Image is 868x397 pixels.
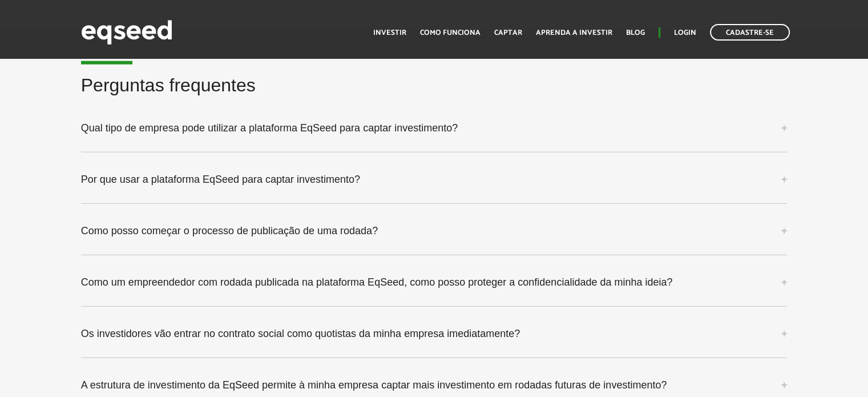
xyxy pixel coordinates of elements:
[81,267,788,298] a: Como um empreendedor com rodada publicada na plataforma EqSeed, como posso proteger a confidencia...
[494,29,522,37] a: Captar
[81,164,788,195] a: Por que usar a plataforma EqSeed para captar investimento?
[81,318,788,349] a: Os investidores vão entrar no contrato social como quotistas da minha empresa imediatamente?
[710,24,790,41] a: Cadastre-se
[420,29,481,37] a: Como funciona
[626,29,645,37] a: Blog
[81,17,172,47] img: EqSeed
[81,113,788,143] a: Qual tipo de empresa pode utilizar a plataforma EqSeed para captar investimento?
[674,29,696,37] a: Login
[81,75,788,113] h2: Perguntas frequentes
[81,215,788,246] a: Como posso começar o processo de publicação de uma rodada?
[536,29,612,37] a: Aprenda a investir
[373,29,406,37] a: Investir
